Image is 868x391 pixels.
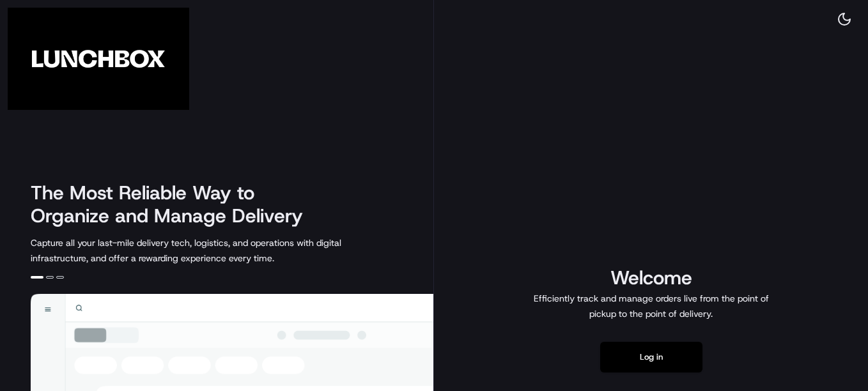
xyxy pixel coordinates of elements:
h2: The Most Reliable Way to Organize and Manage Delivery [31,181,317,227]
button: Log in [600,342,702,372]
p: Efficiently track and manage orders live from the point of pickup to the point of delivery. [529,291,774,321]
p: Capture all your last-mile delivery tech, logistics, and operations with digital infrastructure, ... [31,235,399,266]
img: Company Logo [8,8,189,110]
h1: Welcome [529,265,774,291]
